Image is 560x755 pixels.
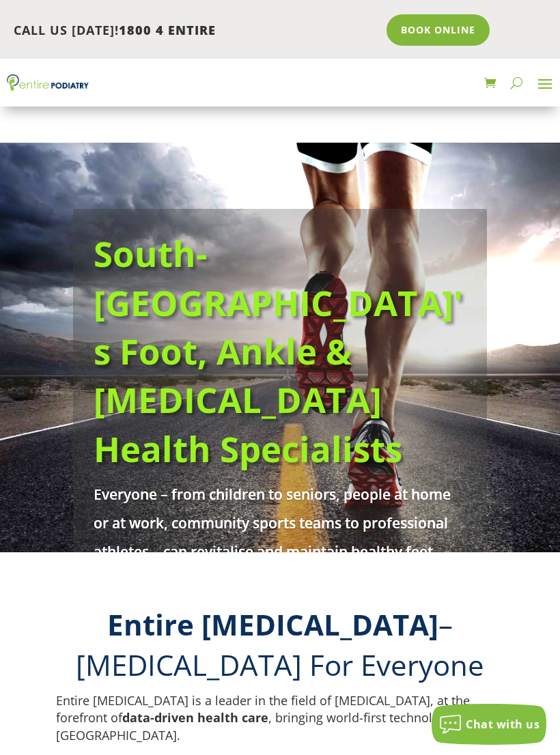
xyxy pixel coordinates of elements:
button: Chat with us [432,704,546,745]
strong: data-driven health care [122,709,268,726]
a: Book Online [387,14,490,46]
b: Entire [MEDICAL_DATA] [107,605,438,644]
span: Chat with us [466,717,540,732]
span: 1800 4 ENTIRE [119,22,216,38]
p: Everyone – from children to seniors, people at home or at work, community sports teams to profess... [94,480,466,652]
a: South-[GEOGRAPHIC_DATA]'s Foot, Ankle & [MEDICAL_DATA] Health Specialists [94,229,463,472]
h2: – [MEDICAL_DATA] For Everyone [56,605,504,692]
p: CALL US [DATE]! [14,22,377,40]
